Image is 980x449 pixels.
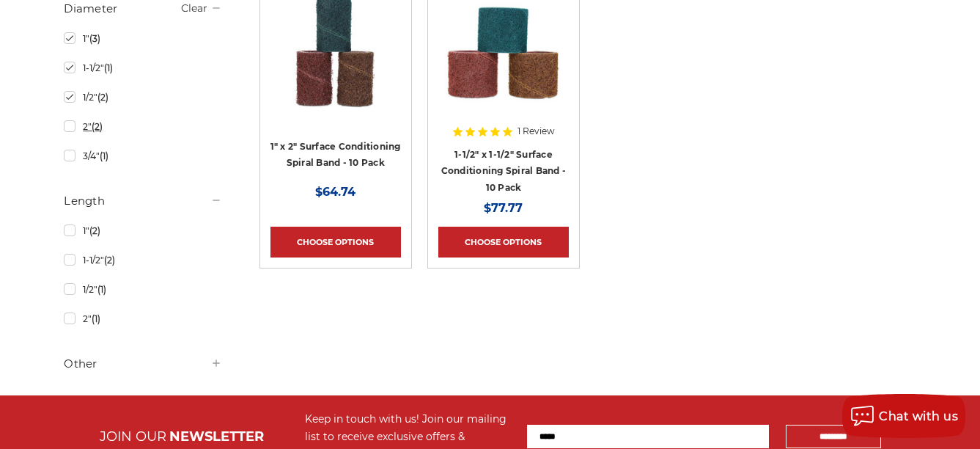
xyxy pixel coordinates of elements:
span: (1) [97,284,106,295]
a: 3/4" [64,143,222,169]
span: Chat with us [879,409,958,423]
a: Choose Options [438,227,569,258]
a: 1" x 2" Surface Conditioning Spiral Band - 10 Pack [270,141,401,169]
span: (1) [104,62,113,73]
span: JOIN OUR [100,428,166,445]
span: (2) [97,92,108,103]
span: (3) [89,33,100,44]
span: NEWSLETTER [169,428,264,445]
span: (2) [104,255,115,266]
span: (1) [92,313,100,324]
a: Choose Options [270,227,401,258]
span: 1 Review [517,127,555,136]
span: (1) [100,150,108,161]
span: (2) [92,121,103,132]
h5: Length [64,192,222,210]
a: 1-1/2" [64,55,222,81]
button: Chat with us [842,394,965,438]
a: 1/2" [64,277,222,302]
a: Clear [181,1,207,15]
a: 1/2" [64,84,222,110]
a: 1" [64,26,222,51]
a: 2" [64,306,222,332]
a: 2" [64,114,222,139]
h5: Other [64,355,222,373]
a: 1-1/2" [64,247,222,273]
span: $64.74 [315,185,355,199]
a: 1-1/2" x 1-1/2" Surface Conditioning Spiral Band - 10 Pack [441,149,567,193]
span: (2) [89,225,100,236]
a: 1" [64,218,222,244]
span: $77.77 [484,201,523,215]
